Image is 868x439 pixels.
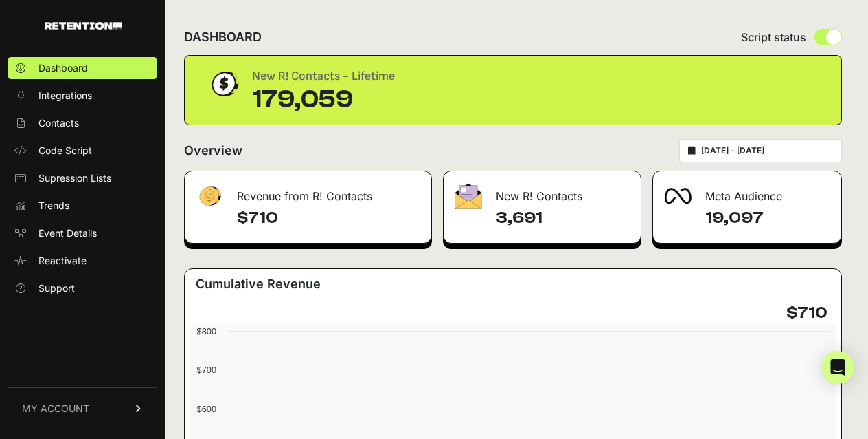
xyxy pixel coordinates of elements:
[8,195,157,217] a: Trends
[184,141,242,160] h2: Overview
[8,277,157,299] a: Support
[653,171,841,213] div: Meta Audience
[8,140,157,162] a: Code Script
[185,171,431,213] div: Revenue from R! Contacts
[196,183,223,210] img: fa-dollar-13500eef13a19c4ab2b9ed9ad552e47b0d9fc28b02b83b90ba0e00f96d6372e9.png
[38,61,88,75] span: Dashboard
[664,188,692,204] img: fa-meta-2f981b61bb99beabf952f7030308934f19ce035c18b003e963880cc3fabeebb7.png
[207,67,241,101] img: dollar-coin-05c43ed7efb7bc0c12610022525b4bbbb207c7efeef5aecc26f025e68dcafac9.png
[741,29,806,45] span: Script status
[38,144,92,158] span: Code Script
[444,171,641,213] div: New R! Contacts
[196,275,321,294] h3: Cumulative Revenue
[8,112,157,134] a: Contacts
[821,351,854,384] div: Open Intercom Messenger
[252,86,395,114] div: 179,059
[237,207,420,229] h4: $710
[38,226,97,240] span: Event Details
[786,302,827,324] h4: $710
[38,171,111,185] span: Supression Lists
[38,254,87,268] span: Reactivate
[45,22,122,30] img: Retention.com
[197,404,216,414] text: $600
[252,67,395,86] div: New R! Contacts - Lifetime
[8,250,157,272] a: Reactivate
[197,365,216,375] text: $700
[455,183,482,209] img: fa-envelope-19ae18322b30453b285274b1b8af3d052b27d846a4fbe8435d1a52b978f639a2.png
[8,85,157,107] a: Integrations
[8,57,157,79] a: Dashboard
[38,281,75,295] span: Support
[38,89,92,103] span: Integrations
[705,207,830,229] h4: 19,097
[496,207,630,229] h4: 3,691
[22,402,89,416] span: MY ACCOUNT
[184,28,262,47] h2: DASHBOARD
[8,387,157,429] a: MY ACCOUNT
[38,116,79,130] span: Contacts
[38,199,69,213] span: Trends
[8,222,157,244] a: Event Details
[197,326,216,336] text: $800
[8,167,157,189] a: Supression Lists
